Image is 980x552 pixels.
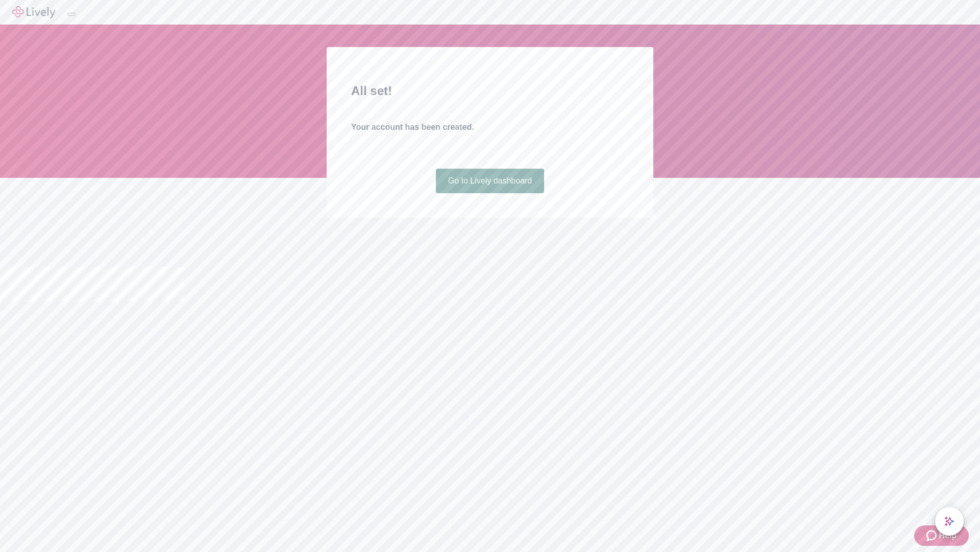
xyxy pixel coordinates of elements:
[914,525,969,546] button: Zendesk support iconHelp
[351,82,629,100] h2: All set!
[935,507,964,536] button: chat
[926,530,939,542] svg: Zendesk support icon
[939,530,957,542] span: Help
[12,6,55,18] img: Lively
[351,121,629,133] h4: Your account has been created.
[436,169,545,193] a: Go to Lively dashboard
[944,516,954,526] svg: Lively AI Assistant
[67,13,76,16] button: Log out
